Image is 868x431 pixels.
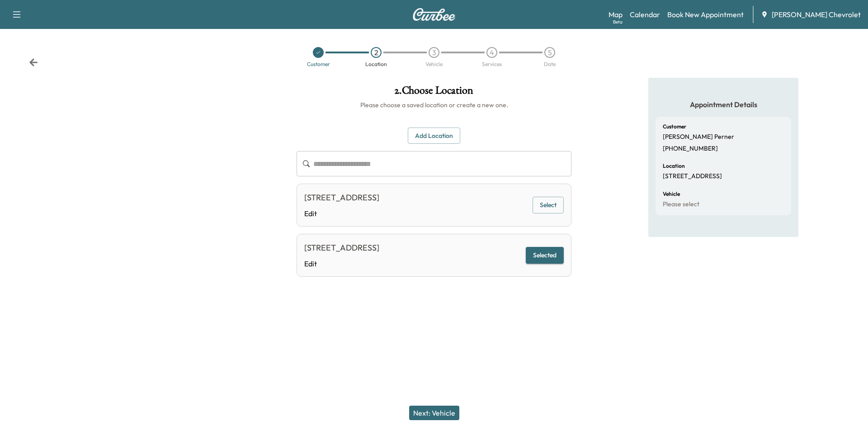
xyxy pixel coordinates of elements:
[656,99,791,109] h5: Appointment Details
[533,197,564,213] button: Select
[663,172,722,180] p: [STREET_ADDRESS]
[630,9,660,20] a: Calendar
[429,47,439,58] div: 3
[408,128,460,144] button: Add Location
[425,62,443,67] div: Vehicle
[667,9,744,20] a: Book New Appointment
[663,124,686,129] h6: Customer
[663,200,699,208] p: Please select
[663,133,734,141] p: [PERSON_NAME] Perner
[409,406,459,420] button: Next: Vehicle
[772,9,861,20] span: [PERSON_NAME] Chevrolet
[304,258,379,269] a: Edit
[526,247,564,264] button: Selected
[297,85,571,100] h1: 2 . Choose Location
[544,62,556,67] div: Date
[412,8,456,21] img: Curbee Logo
[304,191,379,204] div: [STREET_ADDRESS]
[609,9,623,20] a: MapBeta
[304,242,379,254] div: [STREET_ADDRESS]
[29,58,38,67] div: Back
[365,62,387,67] div: Location
[663,163,685,169] h6: Location
[613,19,623,25] div: Beta
[482,62,502,67] div: Services
[371,47,382,58] div: 2
[307,62,330,67] div: Customer
[544,47,555,58] div: 5
[663,145,718,153] p: [PHONE_NUMBER]
[486,47,497,58] div: 4
[297,100,571,109] h6: Please choose a saved location or create a new one.
[663,191,680,197] h6: Vehicle
[304,208,379,219] a: Edit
